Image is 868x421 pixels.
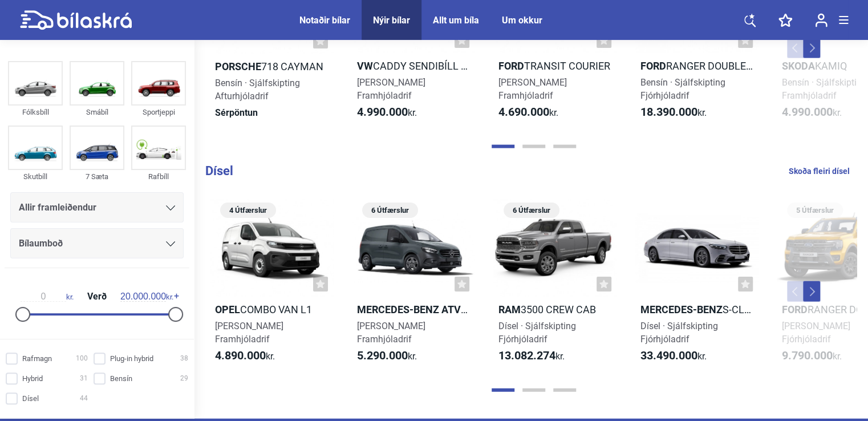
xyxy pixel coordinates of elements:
span: Bensín · Sjálfskipting Fjórhjóladrif [640,77,725,101]
b: 33.490.000 [640,349,697,362]
button: Page 1 [492,145,514,148]
button: Page 1 [492,388,514,392]
button: Previous [787,281,804,302]
a: Um okkur [502,15,542,26]
b: Porsche [215,60,261,72]
span: kr. [640,106,707,119]
span: [PERSON_NAME] Framhjóladrif [357,321,425,345]
b: 9.790.000 [782,349,833,362]
span: Dísel · Sjálfskipting Fjórhjóladrif [498,321,576,345]
button: Page 2 [522,145,545,148]
button: Page 2 [522,388,545,392]
span: 100 [76,353,88,365]
b: Ford [498,60,524,72]
b: Mercedes-Benz Atvinnubílar [357,303,513,315]
a: Mercedes-BenzS-Class 450d 4MATIC LongDísel · SjálfskiptingFjórhjóladrif33.490.000kr. [635,199,759,373]
b: 13.082.274 [498,349,555,362]
span: [PERSON_NAME] Framhjóladrif [498,77,567,101]
img: user-login.svg [815,13,828,27]
span: 44 [80,392,88,404]
a: 6 ÚtfærslurRAM3500 Crew CabDísel · SjálfskiptingFjórhjóladrif13.082.274kr. [493,199,617,373]
span: Verð [84,292,109,301]
div: Smábíl [70,106,124,119]
h2: Caddy sendibíll Cargo [352,59,476,72]
span: kr. [21,292,74,302]
span: [PERSON_NAME] Fjórhjóladrif [782,321,850,345]
button: Page 3 [553,145,576,148]
span: kr. [215,349,275,363]
div: Sérpöntun [210,106,334,119]
span: 29 [180,373,188,384]
h2: 718 Cayman [210,60,334,73]
b: 4.890.000 [215,349,266,362]
b: 5.290.000 [357,349,408,362]
h2: S-Class 450d 4MATIC Long [635,303,759,316]
span: Bensín · Sjálfskipting Afturhjóladrif [215,78,300,102]
span: kr. [782,349,842,363]
span: kr. [120,292,173,302]
span: Bílaumboð [19,236,63,252]
button: Next [803,38,820,58]
span: Rafmagn [22,353,52,365]
span: kr. [782,106,842,119]
span: 5 Útfærslur [793,203,837,218]
b: VW [357,60,373,72]
button: Page 3 [553,388,576,392]
span: Hybrid [22,373,43,384]
h2: Citan 110 CDI millilangur [352,303,476,316]
span: Bensín [110,373,132,384]
div: 7 Sæta [70,170,124,183]
span: kr. [498,106,558,119]
h2: Transit Courier [493,59,617,72]
h2: Ranger Double Cab [635,59,759,72]
b: 4.690.000 [498,105,549,119]
span: 6 Útfærslur [368,203,412,218]
a: 4 ÚtfærslurOpelCombo Van L1[PERSON_NAME]Framhjóladrif4.890.000kr. [210,199,334,373]
b: Ford [782,303,808,315]
b: Skoda [782,60,815,72]
a: Allt um bíla [433,15,479,26]
span: Allir framleiðendur [19,200,96,216]
b: Ford [640,60,666,72]
b: 4.990.000 [782,105,833,119]
button: Next [803,281,820,302]
span: kr. [357,349,417,363]
b: Dísel [205,164,233,178]
div: Skutbíll [8,170,63,183]
a: 6 ÚtfærslurMercedes-Benz AtvinnubílarCitan 110 CDI millilangur[PERSON_NAME]Framhjóladrif5.290.000kr. [352,199,476,373]
span: Bensín · Sjálfskipting Framhjóladrif [782,77,867,101]
span: 31 [80,373,88,384]
span: kr. [640,349,707,363]
span: 6 Útfærslur [509,203,554,218]
span: Dísel · Sjálfskipting Fjórhjóladrif [640,321,718,345]
span: Plug-in hybrid [110,353,153,365]
h2: 3500 Crew Cab [493,303,617,316]
h2: Combo Van L1 [210,303,334,316]
b: Opel [215,303,240,315]
b: 4.990.000 [357,105,408,119]
span: 4 Útfærslur [226,203,270,218]
a: Notaðir bílar [299,15,350,26]
b: Mercedes-Benz [640,303,723,315]
div: Fólksbíll [8,106,63,119]
div: Sportjeppi [131,106,186,119]
b: 18.390.000 [640,105,697,119]
span: kr. [498,349,565,363]
a: Nýir bílar [373,15,410,26]
span: [PERSON_NAME] Framhjóladrif [215,321,283,345]
b: RAM [498,303,521,315]
a: Skoða fleiri dísel [789,164,850,179]
span: [PERSON_NAME] Framhjóladrif [357,77,425,101]
span: Dísel [22,392,39,404]
span: 38 [180,353,188,365]
button: Previous [787,38,804,58]
div: Rafbíll [131,170,186,183]
span: kr. [357,106,417,119]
